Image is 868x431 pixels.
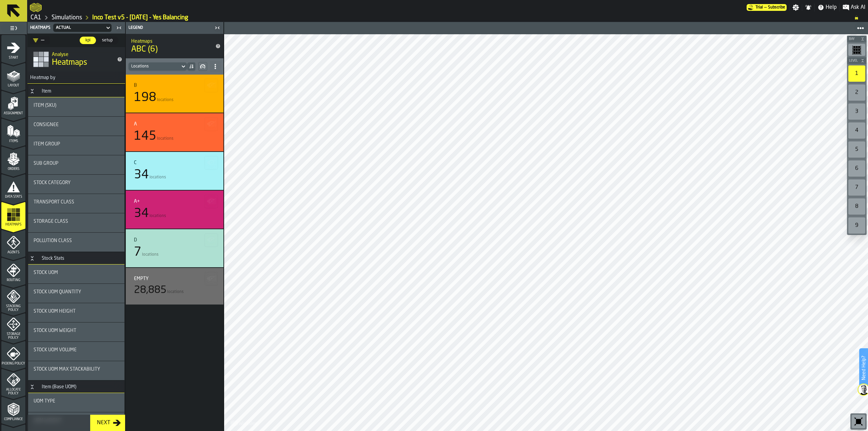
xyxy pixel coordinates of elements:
[34,328,119,333] div: Title
[134,83,137,88] div: B
[131,44,207,55] span: ABC (6)
[34,219,119,224] div: Title
[94,419,113,427] div: Next
[826,3,837,12] span: Help
[157,98,174,102] span: locations
[34,141,60,147] span: Item Group
[167,290,184,294] span: locations
[34,270,119,275] div: Title
[34,103,56,108] span: Item (SKU)
[157,136,174,141] span: locations
[28,97,124,116] div: stat-Item (SKU)
[1,396,25,424] li: menu Compliance
[134,276,215,281] div: Title
[34,238,72,243] span: Pollution Class
[34,199,74,205] span: Transport Class
[134,160,215,165] div: Title
[34,103,119,108] div: Title
[150,175,166,180] span: locations
[27,47,125,72] div: title-Heatmaps
[134,199,140,204] div: A+
[848,65,865,82] div: 1
[1,388,25,395] span: Allocate Policy
[34,289,81,295] span: Stock UOM Quantity
[34,367,119,372] div: Title
[848,84,865,101] div: 2
[34,367,100,372] span: Stock UOM Max Stackability
[1,257,25,285] li: menu Routing
[1,230,25,257] li: menu Agents
[28,155,124,174] div: stat-Sub Group
[815,3,840,12] label: button-toggle-Help
[126,113,223,151] div: stat-
[755,5,763,10] span: Trial
[90,415,125,431] button: button-Next
[848,198,865,215] div: 8
[28,233,124,252] div: stat-Pollution Class
[847,83,867,102] div: button-toolbar-undefined
[134,199,215,204] div: Title
[847,102,867,121] div: button-toolbar-undefined
[28,194,124,213] div: stat-Transport Class
[1,167,25,171] span: Orders
[126,268,223,305] div: stat-
[28,342,124,361] div: stat-Stock UOM Volume
[1,362,25,366] span: Picking Policy
[848,217,865,234] div: 9
[96,36,118,44] label: button-switch-multi-setup
[1,417,25,421] span: Compliance
[134,237,215,243] div: Title
[134,237,137,243] div: D
[28,381,124,393] h3: title-section-Item (Base UOM)
[1,91,25,118] li: menu Assignment
[134,121,137,127] div: A
[28,303,124,322] div: stat-Stock UOM Height
[848,160,865,177] div: 6
[33,36,44,44] div: DropdownMenuValue-
[28,252,124,265] h3: title-section-Stock Stats
[34,347,119,353] div: Title
[127,25,213,30] div: Legend
[848,37,859,41] span: Bay
[126,152,223,190] div: stat-
[847,57,867,64] button: button-
[34,289,119,295] div: Title
[52,51,112,57] h2: Sub Title
[1,223,25,227] span: Heatmaps
[34,161,58,166] span: Sub Group
[764,5,767,10] span: —
[848,122,865,139] div: 4
[1,285,25,312] li: menu Stacking Policy
[34,161,119,166] div: Title
[1,23,25,33] label: button-toggle-Toggle Full Menu
[34,122,59,128] span: Consignee
[38,256,68,261] div: Stock Stats
[38,89,55,94] div: Item
[134,83,215,88] div: Title
[847,42,867,57] div: button-toolbar-undefined
[1,56,25,60] span: Start
[28,265,124,283] div: stat-Stock UOM
[52,24,113,32] div: DropdownMenuValue-2a5317b9-cba0-4dc5-bbb1-92744d9b591a
[1,118,25,145] li: menu Items
[34,309,119,314] div: Title
[28,175,124,194] div: stat-Stock Category
[28,85,124,97] h3: title-section-Item
[1,313,25,340] li: menu Storage Policy
[34,199,119,205] div: Title
[134,276,149,281] div: Empty
[1,146,25,173] li: menu Orders
[28,322,124,341] div: stat-Stock UOM Weight
[1,35,25,62] li: menu Start
[134,121,215,127] div: Title
[204,117,218,131] button: button-
[847,121,867,140] div: button-toolbar-undefined
[134,168,149,182] div: 34
[131,37,207,44] h2: Sub Title
[134,160,137,165] div: C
